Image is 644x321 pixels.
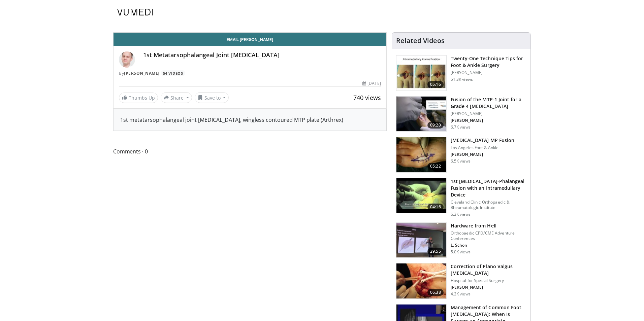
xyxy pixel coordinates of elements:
div: By [119,70,381,76]
p: 51.3K views [451,77,473,82]
img: ddb27d7a-c5cd-46b0-848e-b0c966468a6e.150x105_q85_crop-smart_upscale.jpg [396,97,446,132]
p: 6.7K views [451,124,471,130]
img: 8b45d129-89e7-408e-87ca-dcf5d3b54daf.150x105_q85_crop-smart_upscale.jpg [396,263,446,298]
span: 05:22 [427,163,444,170]
a: 54 Videos [161,70,185,76]
p: Lew Schon [451,243,526,248]
p: [PERSON_NAME] [451,70,526,75]
a: 05:16 Twenty-One Technique Tips for Foot & Ankle Surgery [PERSON_NAME] 51.3K views [396,55,526,91]
img: a0cfc48e-456a-4610-b39c-857d3b0a5bd0.150x105_q85_crop-smart_upscale.jpg [396,137,446,172]
h4: Related Videos [396,37,445,45]
a: 29:55 Hardware from Hell Orthopaedic CPD/CME Adventure Conferences L. Schon 5.0K views [396,222,526,258]
button: Save to [195,92,229,103]
p: 4.2K views [451,291,471,297]
h4: 1st Metatarsophalangeal Joint [MEDICAL_DATA] [143,51,381,59]
p: Cleveland Clinic Orthopaedic & Rheumatologic Institute [451,200,526,210]
span: Comments 0 [113,147,387,156]
a: 06:38 Correction of Plano Valgus [MEDICAL_DATA] Hospital for Special Surgery [PERSON_NAME] 4.2K v... [396,263,526,299]
h3: Fusion of the MTP-1 Joint for a Grade 4 [MEDICAL_DATA] [451,96,526,110]
p: 5.0K views [451,249,471,255]
img: Avatar [119,51,135,68]
p: Jonathan Deland [451,285,526,290]
div: 1st metatarsophalangeal joint [MEDICAL_DATA], wingless contoured MTP plate (Arthrex) [120,116,380,124]
p: 6.3K views [451,212,471,217]
span: 06:38 [427,289,444,296]
span: 05:16 [427,81,444,88]
p: 6.5K views [451,158,471,164]
h3: Twenty-One Technique Tips for Foot & Ankle Surgery [451,55,526,69]
a: Thumbs Up [119,93,158,103]
img: 6702e58c-22b3-47ce-9497-b1c0ae175c4c.150x105_q85_crop-smart_upscale.jpg [396,56,446,91]
a: 09:20 Fusion of the MTP-1 Joint for a Grade 4 [MEDICAL_DATA] [PERSON_NAME] [PERSON_NAME] 6.7K views [396,96,526,132]
span: 740 views [353,94,381,102]
h3: [MEDICAL_DATA] MP Fusion [451,137,514,144]
a: 05:22 [MEDICAL_DATA] MP Fusion Los Angeles Foot & Ankle [PERSON_NAME] 6.5K views [396,137,526,173]
div: [DATE] [362,80,381,86]
span: 04:16 [427,204,444,210]
h3: Hardware from Hell [451,222,526,229]
img: 60775afc-ffda-4ab0-8851-c93795a251ec.150x105_q85_crop-smart_upscale.jpg [396,223,446,258]
p: Los Angeles Foot & Ankle [451,145,514,150]
span: 29:55 [427,248,444,255]
img: Picture_11_5_2.png.150x105_q85_crop-smart_upscale.jpg [396,178,446,213]
p: [PERSON_NAME] [451,111,526,116]
span: 09:20 [427,122,444,129]
h3: 1st [MEDICAL_DATA]-Phalangeal Fusion with an Intramedullary Device [451,178,526,198]
p: Orthopaedic CPD/CME Adventure Conferences [451,230,526,241]
a: 04:16 1st [MEDICAL_DATA]-Phalangeal Fusion with an Intramedullary Device Cleveland Clinic Orthopa... [396,178,526,217]
a: Email [PERSON_NAME] [114,33,386,46]
p: Timothy Charlton [451,152,514,157]
a: [PERSON_NAME] [124,70,160,76]
h3: Correction of Plano Valgus [MEDICAL_DATA] [451,263,526,277]
p: Hospital for Special Surgery [451,278,526,283]
button: Share [161,92,192,103]
p: Victor Valderrabano [451,118,526,123]
img: VuMedi Logo [117,9,153,15]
